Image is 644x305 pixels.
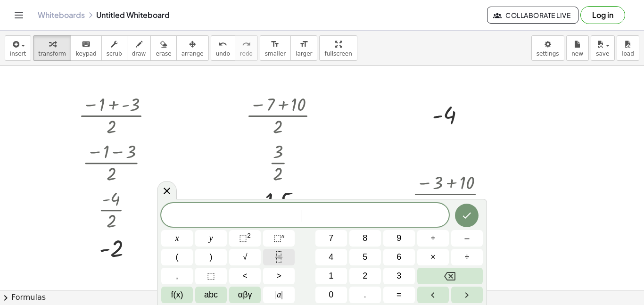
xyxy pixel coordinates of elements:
button: 6 [383,249,415,265]
span: | [281,290,283,299]
button: Equals [383,287,415,303]
button: Divide [451,249,483,265]
span: = [396,289,402,301]
button: 8 [349,230,381,247]
span: undo [216,50,230,57]
span: y [209,232,213,245]
button: erase [150,35,176,61]
button: ( [161,249,193,265]
span: < [242,270,248,282]
span: insert [10,50,26,57]
span: ÷ [465,251,470,264]
button: format_sizelarger [290,35,317,61]
span: transform [38,50,66,57]
button: Less than [229,268,261,284]
span: | [275,290,277,299]
button: scrub [101,35,127,61]
span: ⬚ [239,233,247,243]
span: – [464,232,469,245]
button: ) [195,249,227,265]
span: smaller [265,50,286,57]
span: save [596,50,609,57]
button: redoredo [235,35,258,61]
button: y [195,230,227,247]
span: ⬚ [273,233,281,243]
button: save [591,35,615,61]
i: format_size [271,39,280,50]
button: 4 [315,249,347,265]
button: Minus [451,230,483,247]
button: undoundo [211,35,235,61]
span: × [430,251,436,264]
span: f(x) [171,289,183,301]
span: draw [132,50,146,57]
button: load [617,35,639,61]
span: scrub [107,50,122,57]
button: Times [417,249,449,265]
button: Absolute value [263,287,295,303]
button: new [566,35,589,61]
sup: n [281,232,285,239]
span: a [275,289,283,301]
span: 5 [363,251,367,264]
span: fullscreen [324,50,352,57]
a: Whiteboards [38,10,85,20]
button: 3 [383,268,415,284]
span: keypad [76,50,97,57]
button: 5 [349,249,381,265]
span: redo [240,50,253,57]
button: Backspace [417,268,483,284]
span: abc [204,289,218,301]
button: Log in [580,6,625,24]
button: format_sizesmaller [260,35,291,61]
span: settings [537,50,559,57]
button: Collaborate Live [487,7,578,24]
span: Collaborate Live [495,11,570,19]
button: Superscript [263,230,295,247]
span: 4 [329,251,333,264]
button: Done [455,204,479,227]
button: Left arrow [417,287,449,303]
span: 9 [396,232,401,245]
button: x [161,230,193,247]
button: transform [33,35,71,61]
span: ​ [302,210,307,222]
button: settings [531,35,564,61]
span: 2 [363,270,367,282]
button: 2 [349,268,381,284]
button: 9 [383,230,415,247]
button: 7 [315,230,347,247]
button: Alphabet [195,287,227,303]
span: αβγ [238,289,252,301]
button: Fraction [263,249,295,265]
button: . [349,287,381,303]
button: Square root [229,249,261,265]
i: undo [218,39,227,50]
button: Squared [229,230,261,247]
span: 7 [329,232,333,245]
i: redo [242,39,251,50]
span: ⬚ [207,270,215,282]
span: 0 [329,289,333,301]
button: Functions [161,287,193,303]
button: Right arrow [451,287,483,303]
span: load [622,50,634,57]
i: keyboard [82,39,91,50]
span: 3 [396,270,401,282]
span: ) [210,251,213,264]
button: Greater than [263,268,295,284]
span: √ [243,251,248,264]
button: arrange [176,35,209,61]
sup: 2 [247,232,251,239]
button: Placeholder [195,268,227,284]
button: Plus [417,230,449,247]
span: 6 [396,251,401,264]
button: Toggle navigation [11,8,26,23]
button: fullscreen [319,35,357,61]
button: , [161,268,193,284]
button: 1 [315,268,347,284]
i: format_size [299,39,308,50]
span: larger [296,50,312,57]
span: arrange [182,50,204,57]
span: . [364,289,366,301]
